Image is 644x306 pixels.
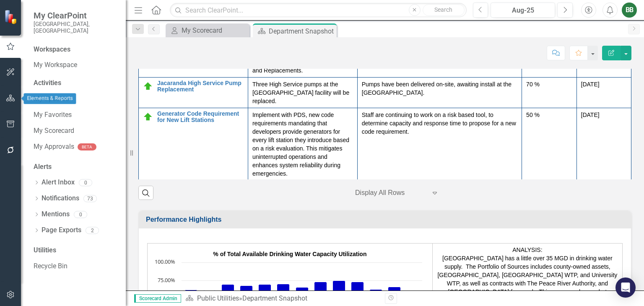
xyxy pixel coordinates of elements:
p: Implement with PDS, new code requirements mandating that developers provide generators for every ... [252,111,353,178]
a: My Workspace [34,60,117,70]
p: Staff are continuing to work on a risk based tool, to determine capacity and response time to pro... [362,111,517,136]
span: Search [434,6,452,13]
span: [DATE] [581,112,600,118]
text: 100.00% [155,258,175,265]
div: 0 [79,179,92,186]
a: Alert Inbox [42,178,75,187]
img: On Target [143,81,153,91]
div: 2 [86,227,99,234]
td: Double-Click to Edit [357,108,522,180]
a: My Approvals [34,142,74,152]
p: Three High Service pumps at the [GEOGRAPHIC_DATA] facility will be replaced. [252,80,353,105]
button: Aug-25 [491,3,555,18]
button: BB [622,3,637,18]
a: Recycle Bin [34,262,117,271]
td: Double-Click to Edit [522,77,576,108]
div: Open Intercom Messenger [615,277,636,298]
td: Double-Click to Edit [357,77,522,108]
div: Workspaces [34,45,70,54]
a: Jacaranda High Service Pump Replacement [157,80,244,93]
a: Generator Code Requirement for New Lift Stations [157,111,244,124]
h3: Performance Highlights [146,216,627,223]
a: My Scorecard [168,25,247,36]
text: 75.00% [158,276,175,284]
div: Department Snapshot [269,26,335,36]
a: Notifications [42,194,79,203]
span: Scorecard Admin [134,294,181,303]
a: My Scorecard [34,126,117,136]
span: [DATE] [581,81,600,88]
td: Double-Click to Edit [248,77,357,108]
div: BETA [78,143,96,150]
input: Search ClearPoint... [170,3,466,18]
span: My ClearPoint [34,10,117,21]
a: Mentions [42,210,70,219]
div: Aug-25 [493,5,552,16]
td: Double-Click to Edit [576,108,631,180]
span: % of Total Available Drinking Water Capacity Utilization [213,251,366,257]
td: Double-Click to Edit Right Click for Context Menu [139,108,248,180]
div: Utilities [34,246,117,255]
td: Double-Click to Edit Right Click for Context Menu [139,77,248,108]
div: Department Snapshot [242,294,307,302]
p: Pumps have been delivered on-site, awaiting install at the [GEOGRAPHIC_DATA]. [362,80,517,97]
img: ClearPoint Strategy [4,9,19,24]
a: Page Exports [42,226,81,235]
div: 50 % [526,111,572,119]
small: [GEOGRAPHIC_DATA], [GEOGRAPHIC_DATA] [34,21,117,34]
div: 0 [74,211,87,218]
td: Double-Click to Edit [248,108,357,180]
div: Alerts [34,162,117,172]
button: Search [423,4,465,16]
td: Double-Click to Edit [576,77,631,108]
div: My Scorecard [182,25,247,36]
div: » [185,294,379,303]
a: My Favorites [34,110,117,120]
div: 70 % [526,80,572,88]
img: On Target [143,112,153,122]
td: Double-Click to Edit [522,108,576,180]
a: Public Utilities [197,294,239,302]
div: Elements & Reports [24,93,76,104]
div: 73 [83,195,97,202]
div: Activities [34,78,117,88]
